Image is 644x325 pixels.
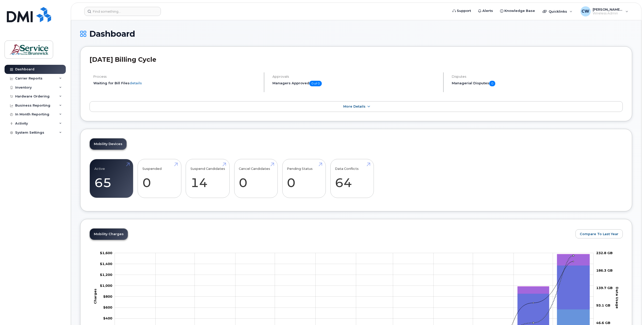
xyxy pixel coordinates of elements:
span: More Details [343,105,366,108]
tspan: 139.7 GB [596,286,613,290]
tspan: Charges [93,289,97,304]
h4: Process [93,75,260,78]
a: Mobility Charges [90,229,128,240]
tspan: Data Usage [615,287,619,308]
g: $0 [100,272,112,276]
a: Data Conflicts 64 [335,162,369,195]
h5: Managers Approved [272,81,439,86]
span: 0 of 0 [309,81,322,86]
h5: Managerial Disputes [452,81,623,86]
h4: Disputes [452,75,623,78]
g: $0 [100,251,112,255]
a: Active 65 [94,162,128,195]
g: $0 [103,316,112,320]
tspan: $1,600 [100,251,112,255]
h4: Approvals [272,75,439,78]
a: details [130,81,142,85]
tspan: $1,000 [100,283,112,288]
li: Waiting for Bill Files [93,81,260,86]
tspan: 93.1 GB [596,303,610,307]
h1: Dashboard [80,29,632,38]
tspan: 232.8 GB [596,251,613,255]
tspan: $600 [103,305,112,309]
tspan: $800 [103,294,112,298]
tspan: 186.3 GB [596,268,613,272]
span: 0 [489,81,495,86]
tspan: $1,400 [100,261,112,266]
span: Compare To Last Year [580,232,618,236]
tspan: $1,200 [100,272,112,276]
button: Compare To Last Year [575,229,623,238]
g: $0 [103,305,112,309]
a: Suspended 0 [142,162,177,195]
g: $0 [103,294,112,298]
a: Mobility Devices [90,138,126,150]
tspan: 46.6 GB [596,320,610,324]
a: Suspend Candidates 14 [190,162,225,195]
a: Cancel Candidates 0 [239,162,273,195]
a: Pending Status 0 [287,162,321,195]
tspan: $400 [103,316,112,320]
h2: [DATE] Billing Cycle [90,56,623,63]
g: $0 [100,261,112,266]
g: $0 [100,283,112,288]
